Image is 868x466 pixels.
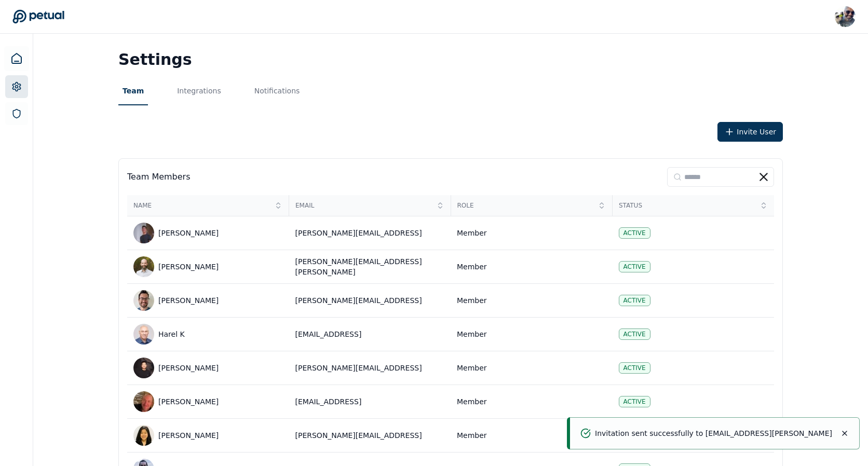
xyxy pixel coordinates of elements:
[619,261,650,272] div: Active
[451,284,613,318] td: Member
[619,396,650,407] div: Active
[289,250,451,284] td: [PERSON_NAME][EMAIL_ADDRESS][PERSON_NAME]
[451,216,613,250] td: Member
[451,351,613,385] td: Member
[133,256,154,277] img: David Coulombe
[133,324,154,345] img: Harel K
[133,324,283,345] div: Harel K
[133,391,154,412] img: Micha Berdichevsky⁩
[717,122,783,142] button: Invite User
[289,351,451,385] td: [PERSON_NAME][EMAIL_ADDRESS]
[133,256,283,277] div: [PERSON_NAME]
[5,102,28,125] a: SOC 1 Reports
[289,216,451,250] td: [PERSON_NAME][EMAIL_ADDRESS]
[133,290,283,311] div: [PERSON_NAME]
[457,201,595,210] span: Role
[133,425,154,446] img: Renee Park
[289,284,451,318] td: [PERSON_NAME][EMAIL_ADDRESS]
[12,9,64,24] a: Go to Dashboard
[595,428,832,438] p: Invitation sent successfully to [EMAIL_ADDRESS][PERSON_NAME]
[173,77,225,105] button: Integrations
[295,201,433,210] span: Email
[133,391,283,412] div: [PERSON_NAME]⁩
[5,75,28,98] a: Settings
[133,358,283,378] div: [PERSON_NAME]
[451,385,613,419] td: Member
[133,358,154,378] img: James Lee
[118,50,783,69] h1: Settings
[289,318,451,351] td: [EMAIL_ADDRESS]
[835,6,856,27] img: Shekhar Khedekar
[127,171,191,183] p: Team Members
[133,290,154,311] img: Eliot Walker
[451,318,613,351] td: Member
[289,419,451,453] td: [PERSON_NAME][EMAIL_ADDRESS]
[133,425,283,446] div: [PERSON_NAME]
[133,201,271,210] span: Name
[619,295,650,306] div: Active
[619,328,650,340] div: Active
[133,223,154,243] img: Andrew Li
[619,201,756,210] span: Status
[619,362,650,374] div: Active
[451,250,613,284] td: Member
[289,385,451,419] td: [EMAIL_ADDRESS]
[451,419,613,453] td: Member
[4,46,29,71] a: Dashboard
[133,223,283,243] div: [PERSON_NAME]
[250,77,304,105] button: Notifications
[619,227,650,239] div: Active
[118,77,148,105] button: Team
